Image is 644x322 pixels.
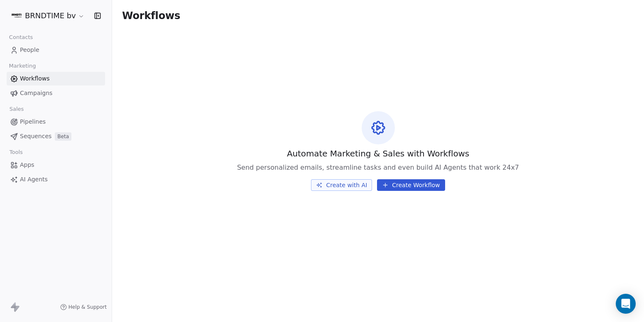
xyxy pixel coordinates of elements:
a: People [7,43,105,57]
a: SequencesBeta [7,129,105,143]
a: Workflows [7,72,105,85]
button: Create Workflow [377,179,445,191]
span: Campaigns [20,89,52,98]
span: Workflows [122,10,180,22]
a: Campaigns [7,86,105,100]
div: Open Intercom Messenger [616,294,636,314]
span: BRNDTIME bv [25,10,76,21]
span: Tools [6,146,26,159]
span: AI Agents [20,175,48,184]
a: Pipelines [7,115,105,129]
span: Beta [55,132,71,141]
span: Contacts [5,31,37,44]
span: Marketing [5,60,39,72]
span: People [20,46,39,54]
span: Automate Marketing & Sales with Workflows [287,148,469,159]
img: Kopie%20van%20LOGO%20BRNDTIME%20WIT%20PNG%20(1).png [12,11,22,21]
button: BRNDTIME bv [10,9,86,23]
span: Sequences [20,132,51,141]
span: Apps [20,161,34,169]
span: Sales [6,103,27,115]
span: Pipelines [20,117,46,126]
span: Help & Support [69,304,107,310]
span: Send personalized emails, streamline tasks and even build AI Agents that work 24x7 [237,163,519,173]
button: Create with AI [311,179,372,191]
span: Workflows [20,74,50,83]
a: AI Agents [7,173,105,186]
a: Apps [7,158,105,172]
a: Help & Support [60,304,107,310]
